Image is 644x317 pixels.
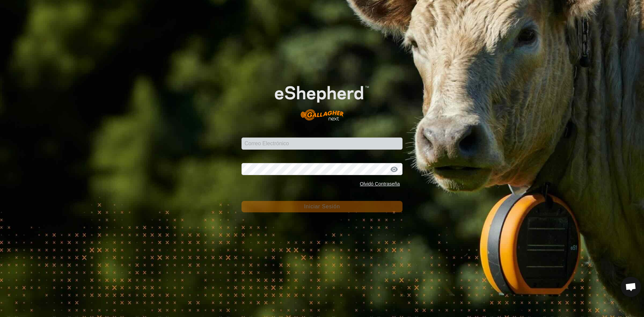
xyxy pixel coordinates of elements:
input: Correo Electrónico [241,138,402,150]
button: Iniciar Sesión [241,201,402,212]
span: Iniciar Sesión [304,204,340,209]
img: Logo de eShepherd [258,72,386,127]
a: Olvidó Contraseña [360,181,400,187]
div: Chat abierto [621,277,641,297]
